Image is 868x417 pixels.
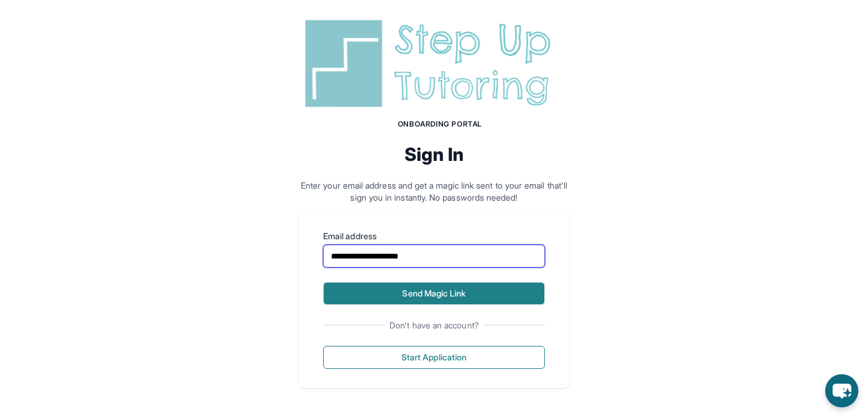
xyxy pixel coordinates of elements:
[299,180,569,204] p: Enter your email address and get a magic link sent to your email that'll sign you in instantly. N...
[299,15,569,112] img: Step Up Tutoring horizontal logo
[385,319,483,331] span: Don't have an account?
[825,374,858,407] button: chat-button
[299,143,569,165] h2: Sign In
[323,230,545,242] label: Email address
[323,346,545,369] button: Start Application
[311,119,569,129] h1: Onboarding Portal
[323,282,545,305] button: Send Magic Link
